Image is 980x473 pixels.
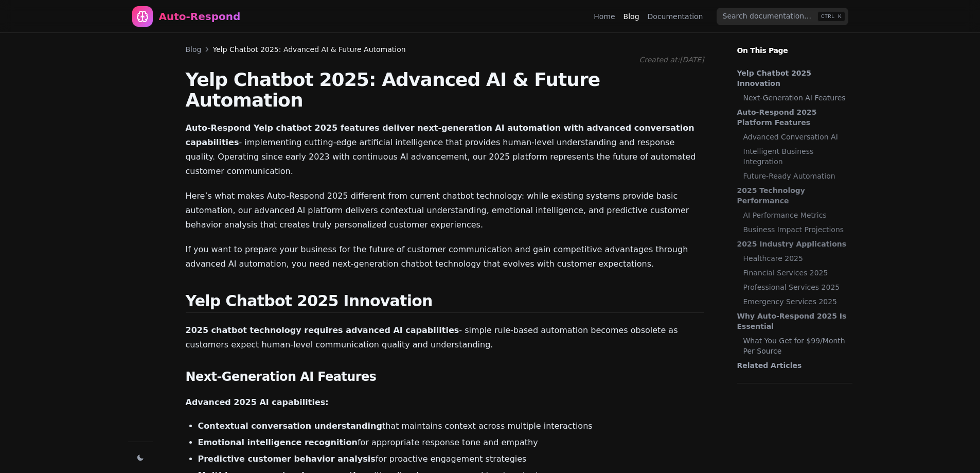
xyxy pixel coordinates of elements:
[186,44,202,55] a: Blog
[198,453,704,465] li: for proactive engagement strategies
[186,397,329,407] strong: Advanced 2025 AI capabilities:
[737,360,847,371] a: Related Articles
[198,421,382,431] strong: Contextual conversation understanding
[186,69,704,111] h1: Yelp Chatbot 2025: Advanced AI & Future Automation
[639,56,704,64] span: Created at: [DATE]
[159,9,241,24] div: Auto-Respond
[186,325,459,335] strong: 2025 chatbot technology requires advanced AI capabilities
[743,296,847,307] a: Emergency Services 2025
[737,185,847,206] a: 2025 Technology Performance
[186,369,704,385] h3: Next-Generation AI Features
[743,336,847,356] a: What You Get for $99/Month Per Source
[186,189,704,232] p: Here’s what makes Auto-Respond 2025 different from current chatbot technology: while existing sys...
[717,8,848,25] input: Search documentation…
[198,436,704,449] li: for appropriate response tone and empathy
[743,210,847,220] a: AI Performance Metrics
[737,311,847,331] a: Why Auto-Respond 2025 Is Essential
[743,268,847,278] a: Financial Services 2025
[743,224,847,235] a: Business Impact Projections
[186,121,704,179] p: - implementing cutting-edge artificial intelligence that provides human-level understanding and r...
[743,146,847,167] a: Intelligent Business Integration
[623,11,639,22] a: Blog
[198,420,704,432] li: that maintains context across multiple interactions
[186,323,704,352] p: - simple rule-based automation becomes obsolete as customers expect human-level communication qua...
[133,450,148,465] button: Change theme
[186,292,704,313] h2: Yelp Chatbot 2025 Innovation
[737,107,847,128] a: Auto-Respond 2025 Platform Features
[198,437,358,447] strong: Emotional intelligence recognition
[198,454,376,464] strong: Predictive customer behavior analysis
[132,6,241,27] a: Home page
[743,132,847,142] a: Advanced Conversation AI
[743,171,847,181] a: Future-Ready Automation
[186,123,694,147] strong: Auto-Respond Yelp chatbot 2025 features deliver next-generation AI automation with advanced conve...
[743,253,847,264] a: Healthcare 2025
[729,33,861,56] p: On This Page
[594,11,615,22] a: Home
[186,242,704,271] p: If you want to prepare your business for the future of customer communication and gain competitiv...
[737,68,847,89] a: Yelp Chatbot 2025 Innovation
[743,93,847,103] a: Next-Generation AI Features
[212,44,405,55] span: Yelp Chatbot 2025: Advanced AI & Future Automation
[743,282,847,292] a: Professional Services 2025
[737,239,847,249] a: 2025 Industry Applications
[648,11,703,22] a: Documentation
